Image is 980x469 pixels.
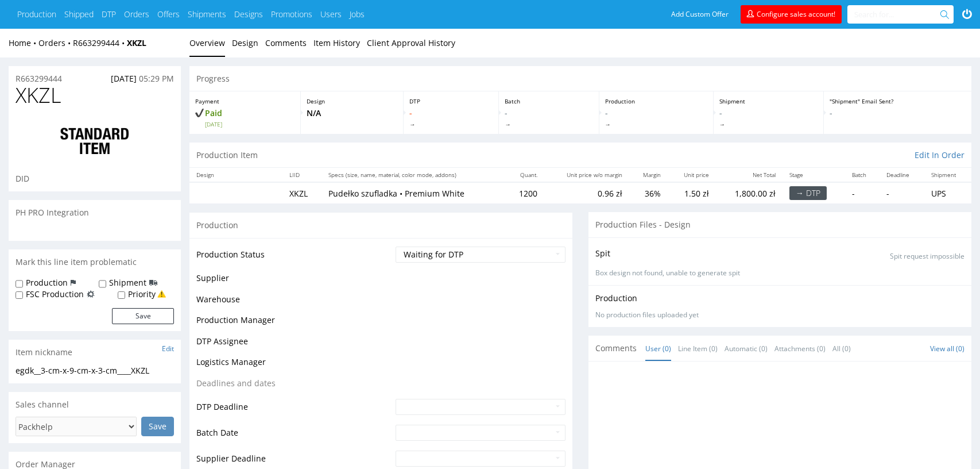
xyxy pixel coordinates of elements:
p: "Shipment" Email Sent? [830,97,966,105]
a: Home [9,37,38,48]
th: Unit price [668,168,715,182]
span: DID [16,173,29,184]
p: - [830,107,966,119]
div: No production files uploaded yet [595,310,964,320]
div: Mark this line item problematic [9,249,181,275]
td: 1,800.00 zł [716,182,783,203]
th: Unit price w/o margin [544,168,629,182]
td: 36% [629,182,668,203]
p: Pudełko szufladka • Premium White [328,188,498,199]
label: Shipment [109,277,146,289]
td: Supplier [196,271,393,293]
p: - [605,107,707,128]
th: Deadline [880,168,924,182]
th: Specs (size, name, material, color mode, addons) [321,168,505,182]
a: Configure sales account! [741,5,842,24]
p: Shipment [719,97,818,105]
span: [DATE] [205,120,295,128]
a: Designs [234,9,263,20]
td: Deadlines and dates [196,376,393,398]
a: All (0) [832,336,851,361]
td: Warehouse [196,293,393,314]
a: Line Item (0) [678,336,718,361]
a: Orders [38,37,73,48]
span: 05:29 PM [139,73,174,84]
a: View all (0) [930,344,964,353]
th: Batch [845,168,880,182]
td: DTP Deadline [196,398,393,424]
a: Promotions [271,9,312,20]
td: Production Status [196,245,393,271]
th: LIID [282,168,322,182]
td: - [845,182,880,203]
a: Production [17,9,56,20]
a: Automatic (0) [725,336,768,361]
div: Production Files - Design [588,212,971,237]
td: Production Manager [196,313,393,335]
th: Net Total [716,168,783,182]
a: Client Approval History [367,29,455,57]
td: 1200 [505,182,544,203]
p: Production [595,293,637,304]
a: Add Custom Offer [665,5,735,24]
td: 1.50 zł [668,182,715,203]
a: Comments [265,29,307,57]
div: PH PRO Integration [9,200,181,225]
img: icon-shipping-flag.svg [149,277,157,289]
label: Production [26,277,68,289]
a: DTP [102,9,116,20]
label: Priority [128,289,156,300]
a: Users [320,9,342,20]
th: Stage [783,168,845,182]
img: yellow_warning_triangle.png [157,290,166,298]
p: Spit [595,248,610,259]
a: Attachments (0) [774,336,826,361]
a: R663299444 [73,37,127,48]
p: - [719,107,818,128]
a: Item History [313,29,360,57]
span: [DATE] [111,73,137,84]
a: Design [232,29,258,57]
div: Item nickname [9,340,181,365]
td: 0.96 zł [544,182,629,203]
td: Logistics Manager [196,355,393,376]
div: Sales channel [9,392,181,417]
th: Shipment [924,168,971,182]
td: UPS [924,182,971,203]
p: Production [605,97,707,105]
p: Payment [195,97,295,105]
p: Production Item [196,149,258,161]
span: Comments [595,343,637,354]
a: Shipped [64,9,94,20]
a: Orders [124,9,149,20]
td: Batch Date [196,424,393,449]
a: XKZL [127,37,146,48]
a: Edit In Order [915,149,964,161]
p: Design [307,97,397,105]
td: - [880,182,924,203]
div: egdk__3-cm-x-9-cm-x-3-cm____XKZL [16,365,174,376]
th: Quant. [505,168,544,182]
a: R663299444 [16,73,62,84]
td: DTP Assignee [196,335,393,356]
th: Margin [629,168,668,182]
input: Search for... [854,5,942,24]
a: Overview [189,29,225,57]
a: Offers [157,9,180,20]
p: N/A [307,107,397,119]
div: Progress [189,66,971,91]
p: DTP [409,97,493,105]
a: Shipments [188,9,226,20]
a: Jobs [350,9,365,20]
button: Save [112,308,174,324]
td: XKZL [282,182,322,203]
p: Spit request impossible [890,252,964,262]
span: Configure sales account! [757,9,835,19]
a: User (0) [645,336,671,361]
p: - [409,107,493,128]
label: FSC Production [26,289,84,300]
th: Design [189,168,282,182]
a: Edit [162,344,174,353]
